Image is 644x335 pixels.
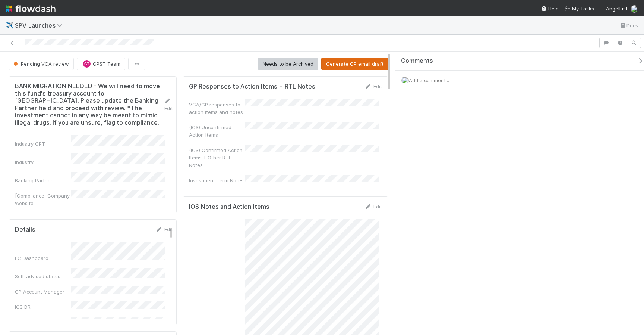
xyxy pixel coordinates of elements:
[364,204,382,210] a: Edit
[189,203,269,211] h5: IOS Notes and Action Items
[77,58,125,70] button: GTGPST Team
[401,57,433,65] span: Comments
[189,101,245,116] div: VCA/GP responses to action items and notes
[15,177,71,184] div: Banking Partner
[93,61,120,67] span: GPST Team
[6,22,13,28] span: ✈️
[155,226,173,232] a: Edit
[15,158,71,166] div: Industry
[15,192,71,207] div: [Compliance] Company Website
[15,288,71,295] div: GP Account Manager
[189,146,245,169] div: (IOS) Confirmed Action Items + Other RTL Notes
[565,5,594,12] a: My Tasks
[15,273,71,280] div: Self-advised status
[15,226,35,233] h5: Details
[321,58,388,70] button: Generate GP email draft
[15,140,71,148] div: Industry GPT
[364,83,382,89] a: Edit
[164,98,173,111] a: Edit
[84,62,89,66] span: GT
[189,177,245,184] div: Investment Term Notes
[189,124,245,139] div: (IOS) Unconfirmed Action Items
[6,2,56,15] img: logo-inverted-e16ddd16eac7371096b0.svg
[606,6,628,12] span: AngelList
[409,77,449,83] span: Add a comment...
[631,5,638,13] img: avatar_ac990a78-52d7-40f8-b1fe-cbbd1cda261e.png
[565,6,594,12] span: My Tasks
[258,58,318,70] button: Needs to be Archived
[15,254,71,262] div: FC Dashboard
[619,21,638,30] a: Docs
[83,60,91,68] div: GPST Team
[401,77,409,84] img: avatar_ac990a78-52d7-40f8-b1fe-cbbd1cda261e.png
[15,22,66,29] span: SPV Launches
[15,303,71,311] div: IOS DRI
[15,319,71,326] div: Ready to Launch DRI
[189,83,315,90] h5: GP Responses to Action Items + RTL Notes
[15,83,164,126] h5: BANK MIGRATION NEEDED - We will need to move this fund's treasury account to [GEOGRAPHIC_DATA]. P...
[541,5,559,12] div: Help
